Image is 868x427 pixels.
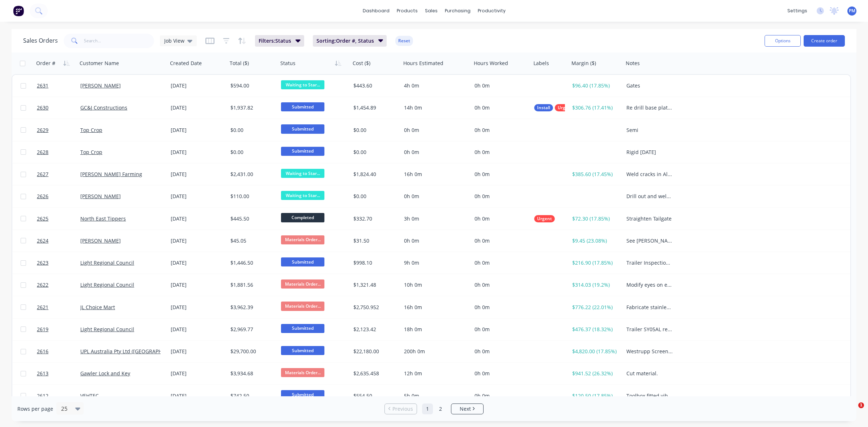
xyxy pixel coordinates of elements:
[475,127,490,133] span: 0h 0m
[80,60,119,67] div: Customer Name
[80,215,126,222] a: North East Tippers
[255,35,304,47] button: Filters:Status
[784,5,811,16] div: settings
[353,149,396,156] div: $0.00
[534,215,555,222] button: Urgent
[171,193,225,200] div: [DATE]
[80,237,121,244] a: [PERSON_NAME]
[475,348,490,355] span: 0h 0m
[474,60,508,67] div: Hours Worked
[230,392,273,400] div: $742.50
[281,368,324,377] span: Materials Order...
[849,8,855,14] span: PM
[404,149,465,156] div: 0h 0m
[353,60,370,67] div: Cost ($)
[37,281,48,289] span: 2622
[626,127,673,134] div: Semi
[280,60,295,67] div: Status
[626,348,673,355] div: Westrupp Screen changeout - Place holder, details to follow as worked out.
[404,281,465,289] div: 10h 0m
[37,104,48,111] span: 2630
[230,304,273,311] div: $3,962.39
[37,348,48,355] span: 2616
[171,281,225,289] div: [DATE]
[395,36,413,46] button: Reset
[475,171,490,178] span: 0h 0m
[404,171,465,178] div: 16h 0m
[171,82,225,89] div: [DATE]
[37,363,80,384] a: 2613
[281,213,324,222] span: Completed
[404,193,465,200] div: 0h 0m
[80,370,130,377] a: Gawler Lock and Key
[572,304,618,311] div: $776.22 (22.01%)
[80,304,115,311] a: JL Choice Mart
[37,163,80,185] a: 2627
[558,104,573,111] span: Urgent
[353,215,396,222] div: $332.70
[164,37,184,44] span: Job View
[572,104,618,111] div: $306.76 (17.41%)
[475,215,490,222] span: 0h 0m
[404,326,465,333] div: 18h 0m
[404,348,465,355] div: 200h 0m
[37,259,48,266] span: 2623
[80,104,127,111] a: GC&J Constructions
[858,402,864,408] span: 1
[626,237,673,244] div: See [PERSON_NAME]
[281,124,324,133] span: Submitted
[572,171,618,178] div: $385.60 (17.45%)
[37,215,48,222] span: 2625
[572,82,618,89] div: $96.40 (17.85%)
[353,193,396,200] div: $0.00
[403,60,443,67] div: Hours Estimated
[404,259,465,266] div: 9h 0m
[475,82,490,89] span: 0h 0m
[626,193,673,200] div: Drill out and weld oxygen sensor into exhaust (sensor supplied by customer.) Sensor in Office
[84,34,154,48] input: Search...
[353,104,396,111] div: $1,454.89
[230,171,273,178] div: $2,431.00
[13,5,24,16] img: Factory
[37,171,48,178] span: 2627
[353,370,396,377] div: $2,635.458
[353,171,396,178] div: $1,824.40
[571,60,596,67] div: Margin ($)
[171,171,225,178] div: [DATE]
[80,193,121,200] a: [PERSON_NAME]
[37,237,48,244] span: 2624
[474,5,509,16] div: productivity
[230,348,273,355] div: $29,700.00
[353,392,396,400] div: $554.50
[475,104,490,111] span: 0h 0m
[572,259,618,266] div: $216.90 (17.85%)
[230,149,273,156] div: $0.00
[171,237,225,244] div: [DATE]
[572,215,618,222] div: $72.30 (17.85%)
[404,215,465,222] div: 3h 0m
[170,60,202,67] div: Created Date
[572,370,618,377] div: $941.52 (26.32%)
[171,392,225,400] div: [DATE]
[626,281,673,289] div: Modify eyes on excavator attachment to suit now grab
[37,193,48,200] span: 2626
[171,215,225,222] div: [DATE]
[37,97,80,119] a: 2630
[626,259,673,266] div: Trailer Inspections - Complete Checklist & Report
[435,403,446,414] a: Page 2
[230,259,273,266] div: $1,446.50
[475,392,490,399] span: 0h 0m
[37,304,48,311] span: 2621
[37,319,80,340] a: 2619
[37,75,80,97] a: 2631
[572,348,618,355] div: $4,820.00 (17.85%)
[626,370,673,377] div: Cut material.
[171,370,225,377] div: [DATE]
[80,171,142,178] a: [PERSON_NAME] Farming
[37,208,80,230] a: 2625
[37,326,48,333] span: 2619
[475,193,490,200] span: 0h 0m
[171,127,225,134] div: [DATE]
[171,326,225,333] div: [DATE]
[404,82,465,89] div: 4h 0m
